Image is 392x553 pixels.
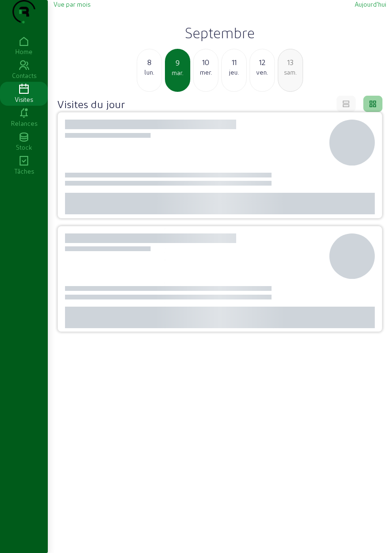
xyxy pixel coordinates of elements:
div: 9 [166,57,189,68]
div: ven. [250,68,274,77]
div: jeu. [222,68,246,77]
div: 10 [194,56,218,68]
h4: Visites du jour [57,97,125,111]
div: 8 [137,56,162,68]
div: 13 [278,56,303,68]
div: mar. [166,68,189,77]
div: mer. [194,68,218,77]
div: sam. [278,68,303,77]
div: 12 [250,56,274,68]
div: 11 [222,56,246,68]
div: lun. [137,68,162,77]
span: Vue par mois [54,0,90,8]
span: Aujourd'hui [355,0,386,8]
h2: Septembre [54,24,386,41]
